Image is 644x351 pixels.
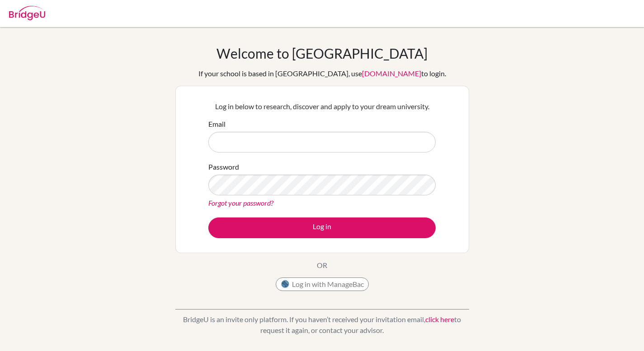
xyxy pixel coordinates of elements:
[276,277,369,291] button: Log in with ManageBac
[208,119,226,129] label: Email
[362,69,421,78] a: [DOMAIN_NAME]
[208,162,239,172] label: Password
[175,314,469,336] p: BridgeU is an invite only platform. If you haven’t received your invitation email, to request it ...
[208,101,436,112] p: Log in below to research, discover and apply to your dream university.
[9,6,45,20] img: Bridge-U
[208,199,273,207] a: Forgot your password?
[317,260,327,271] p: OR
[425,315,454,323] a: click here
[216,45,428,61] h1: Welcome to [GEOGRAPHIC_DATA]
[198,68,446,79] div: If your school is based in [GEOGRAPHIC_DATA], use to login.
[208,217,436,238] button: Log in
